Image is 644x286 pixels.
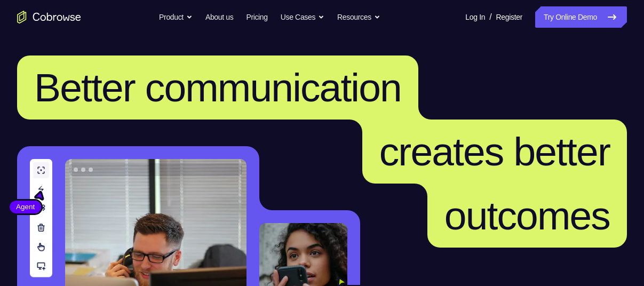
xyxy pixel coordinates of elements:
[34,65,401,110] span: Better communication
[489,11,491,23] span: /
[17,11,81,23] a: Go to the home page
[246,6,267,28] a: Pricing
[465,6,485,28] a: Log In
[379,129,610,174] span: creates better
[337,6,380,28] button: Resources
[535,6,627,28] a: Try Online Demo
[205,6,233,28] a: About us
[444,193,610,238] span: outcomes
[281,6,324,28] button: Use Cases
[159,6,193,28] button: Product
[496,6,522,28] a: Register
